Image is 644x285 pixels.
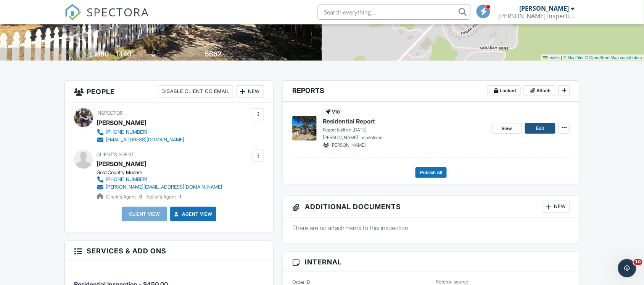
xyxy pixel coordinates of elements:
span: Seller's Agent - [147,194,181,200]
strong: 1 [179,194,181,200]
span: 10 [634,259,642,265]
div: Gold Country Modern [97,170,228,176]
span: sq.ft. [222,52,232,58]
span: sq. ft. [132,52,143,58]
h3: Additional Documents [283,196,579,218]
a: Leaflet [543,55,560,60]
a: [PERSON_NAME] [97,158,146,170]
a: [PHONE_NUMBER] [97,128,184,136]
p: There are no attachments to this inspection. [292,224,570,232]
div: [PHONE_NUMBER] [106,176,147,183]
div: [PHONE_NUMBER] [106,129,147,135]
h3: Internal [283,252,579,272]
div: New [542,201,570,213]
a: © MapTiler [563,55,584,60]
div: [PERSON_NAME] [519,5,569,12]
div: [PERSON_NAME] [97,117,146,128]
span: Inspector [97,110,123,116]
iframe: Intercom live chat [618,259,636,277]
div: 5662 [205,50,221,58]
h3: Services & Add ons [65,241,274,261]
span: Lot Size [188,52,204,58]
h3: People [65,81,274,102]
a: [PERSON_NAME][EMAIL_ADDRESS][DOMAIN_NAME] [97,183,222,191]
div: [EMAIL_ADDRESS][DOMAIN_NAME] [106,137,184,143]
span: Client's Agent [97,152,134,157]
a: © OpenStreetMap contributors [585,55,642,60]
a: SPECTORA [64,10,149,26]
div: New [236,85,264,98]
span: Built [84,52,92,58]
strong: 9 [139,194,142,200]
a: Agent View [173,210,212,218]
div: Amador Inspections [498,12,575,20]
div: Disable Client CC Email [158,85,233,98]
span: SPECTORA [87,4,149,20]
input: Search everything... [318,5,470,20]
a: [EMAIL_ADDRESS][DOMAIN_NAME] [97,136,184,144]
span: crawlspace [157,52,180,58]
a: [PHONE_NUMBER] [97,176,222,183]
img: The Best Home Inspection Software - Spectora [64,4,81,21]
span: Client's Agent - [106,194,143,200]
div: 1440 [116,50,131,58]
div: 1980 [93,50,109,58]
div: [PERSON_NAME][EMAIL_ADDRESS][DOMAIN_NAME] [106,184,222,190]
span: | [561,55,562,60]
